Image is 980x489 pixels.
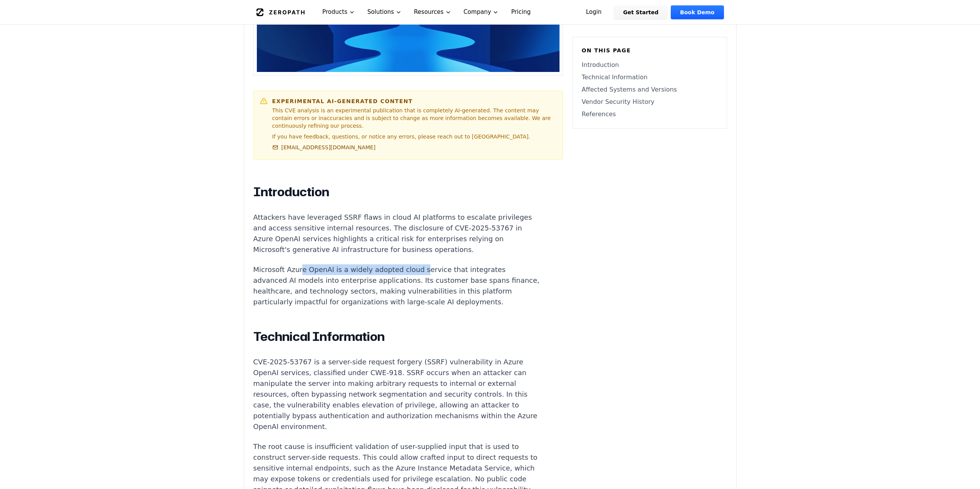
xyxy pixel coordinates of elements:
p: This CVE analysis is an experimental publication that is completely AI-generated. The content may... [272,107,556,130]
a: Technical Information [582,73,717,82]
a: Affected Systems and Versions [582,85,717,94]
p: Microsoft Azure OpenAI is a widely adopted cloud service that integrates advanced AI models into ... [253,264,540,307]
p: Attackers have leveraged SSRF flaws in cloud AI platforms to escalate privileges and access sensi... [253,212,540,255]
a: Login [577,5,611,19]
a: [EMAIL_ADDRESS][DOMAIN_NAME] [272,144,376,151]
a: Book Demo [671,5,724,19]
a: Vendor Security History [582,97,717,107]
a: Get Started [614,5,668,19]
h6: On this page [582,47,717,54]
p: CVE-2025-53767 is a server-side request forgery (SSRF) vulnerability in Azure OpenAI services, cl... [253,357,540,432]
a: Introduction [582,60,717,70]
p: If you have feedback, questions, or notice any errors, please reach out to [GEOGRAPHIC_DATA]. [272,133,556,140]
h2: Introduction [253,184,540,200]
a: References [582,110,717,119]
h6: Experimental AI-Generated Content [272,97,556,105]
h2: Technical Information [253,329,540,344]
